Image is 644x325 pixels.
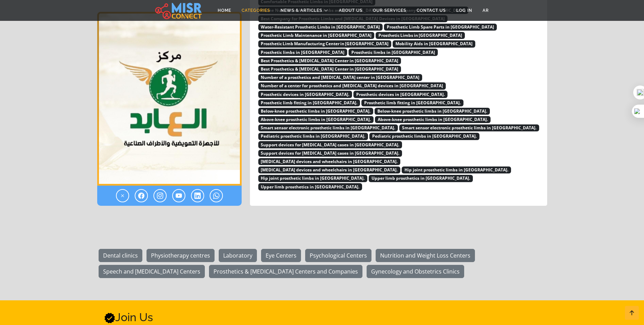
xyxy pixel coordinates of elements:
[219,249,257,262] a: Laboratory
[258,73,423,81] a: Number of a prosthetics and [MEDICAL_DATA] center in [GEOGRAPHIC_DATA]
[258,31,375,39] a: Prosthetic Limb Maintenance in [GEOGRAPHIC_DATA]
[212,4,236,17] a: Home
[369,174,473,181] a: Upper limb prosthetics in [GEOGRAPHIC_DATA].
[258,56,401,64] a: Best Prosthetics & [MEDICAL_DATA] Center in [GEOGRAPHIC_DATA]
[384,24,497,31] span: Prosthetic Limb Spare Parts in [GEOGRAPHIC_DATA]
[349,49,438,56] span: Prosthetic limbs in [GEOGRAPHIC_DATA]
[376,32,465,39] span: Prosthetic Limbs in [GEOGRAPHIC_DATA]
[258,150,402,157] span: Support devices for [MEDICAL_DATA] cases in [GEOGRAPHIC_DATA].
[399,123,539,131] a: Smart sensor electronic prosthetic limbs in [GEOGRAPHIC_DATA].
[258,57,401,64] span: Best Prosthetics & [MEDICAL_DATA] Center in [GEOGRAPHIC_DATA]
[258,115,374,123] a: Above-knee prosthetic limbs in [GEOGRAPHIC_DATA].
[384,23,497,30] a: Prosthetic Limb Spare Parts in [GEOGRAPHIC_DATA]
[97,12,242,186] div: 1 / 1
[281,7,322,14] span: News & Articles
[361,98,463,106] a: Prosthetic limb fitting in [GEOGRAPHIC_DATA].
[402,165,511,173] a: Hip joint prosthetic limbs in [GEOGRAPHIC_DATA].
[147,249,215,262] a: Physiotherapy centres
[209,265,362,278] a: Prosthetics & [MEDICAL_DATA] Centers and Companies
[97,12,242,186] img: Al Abed Center for Prosthetics & Orthotic Devices
[367,265,464,278] a: Gynecology and Obstetrics Clinics
[258,32,375,39] span: Prosthetic Limb Maintenance in [GEOGRAPHIC_DATA]
[369,132,479,139] a: Pediatric prosthetic limbs in [GEOGRAPHIC_DATA].
[393,39,475,47] a: Mobility Aids in [GEOGRAPHIC_DATA]
[258,24,383,31] span: Water-Resistant Prosthetic Limbs in [GEOGRAPHIC_DATA]
[258,133,368,140] span: Pediatric prosthetic limbs in [GEOGRAPHIC_DATA].
[402,166,511,173] span: Hip joint prosthetic limbs in [GEOGRAPHIC_DATA].
[258,175,368,182] span: Hip joint prosthetic limbs in [GEOGRAPHIC_DATA].
[258,158,401,165] span: [MEDICAL_DATA] devices and wheelchairs in [GEOGRAPHIC_DATA].
[258,23,383,30] a: Water-Resistant Prosthetic Limbs in [GEOGRAPHIC_DATA]
[104,312,115,324] svg: Verified account
[258,124,398,131] span: Smart sensor electronic prosthetic limbs in [GEOGRAPHIC_DATA].
[375,108,490,115] span: Below-knee prosthetic limbs in [GEOGRAPHIC_DATA].
[258,90,352,98] a: Prosthetic devices in [GEOGRAPHIC_DATA].
[305,249,371,262] a: Psychological Centers
[258,183,362,190] span: Upper limb prosthetics in [GEOGRAPHIC_DATA].
[258,165,401,173] a: [MEDICAL_DATA] devices and wheelchairs in [GEOGRAPHIC_DATA].
[375,115,491,123] a: Above-knee prosthetic limbs in [GEOGRAPHIC_DATA].
[258,182,362,190] a: Upper limb prosthetics in [GEOGRAPHIC_DATA].
[353,91,448,98] span: Prosthetic devices in [GEOGRAPHIC_DATA].
[334,4,368,17] a: About Us
[258,91,352,98] span: Prosthetic devices in [GEOGRAPHIC_DATA].
[258,141,402,148] span: Support devices for [MEDICAL_DATA] cases in [GEOGRAPHIC_DATA].
[399,124,539,131] span: Smart sensor electronic prosthetic limbs in [GEOGRAPHIC_DATA].
[349,48,438,56] a: Prosthetic limbs in [GEOGRAPHIC_DATA]
[376,249,475,262] a: Nutrition and Weight Loss Centers
[258,66,401,73] span: Best Prosthetics & [MEDICAL_DATA] Center in [GEOGRAPHIC_DATA]
[258,82,446,89] span: Number of a center for prosthetics and [MEDICAL_DATA] devices in [GEOGRAPHIC_DATA]
[451,4,477,17] a: Log in
[258,166,401,173] span: [MEDICAL_DATA] devices and wheelchairs in [GEOGRAPHIC_DATA].
[258,81,446,89] a: Number of a center for prosthetics and [MEDICAL_DATA] devices in [GEOGRAPHIC_DATA]
[411,4,451,17] a: Contact Us
[393,40,475,47] span: Mobility Aids in [GEOGRAPHIC_DATA]
[258,99,360,106] span: Prosthetic limb fitting in [GEOGRAPHIC_DATA].
[369,175,473,182] span: Upper limb prosthetics in [GEOGRAPHIC_DATA].
[258,116,374,123] span: Above-knee prosthetic limbs in [GEOGRAPHIC_DATA].
[104,311,392,324] h2: Join Us
[353,90,448,98] a: Prosthetic devices in [GEOGRAPHIC_DATA].
[477,4,494,17] a: AR
[258,40,392,47] span: Prosthetic Limb Manufacturing Center in [GEOGRAPHIC_DATA]
[155,2,202,19] img: main.misr_connect
[368,4,411,17] a: Our Services
[375,116,491,123] span: Above-knee prosthetic limbs in [GEOGRAPHIC_DATA].
[258,65,401,72] a: Best Prosthetics & [MEDICAL_DATA] Center in [GEOGRAPHIC_DATA]
[258,98,360,106] a: Prosthetic limb fitting in [GEOGRAPHIC_DATA].
[369,133,479,140] span: Pediatric prosthetic limbs in [GEOGRAPHIC_DATA].
[258,140,402,148] a: Support devices for [MEDICAL_DATA] cases in [GEOGRAPHIC_DATA].
[261,249,301,262] a: Eye Centers
[361,99,463,106] span: Prosthetic limb fitting in [GEOGRAPHIC_DATA].
[258,74,423,81] span: Number of a prosthetics and [MEDICAL_DATA] center in [GEOGRAPHIC_DATA]
[258,48,348,56] a: Prosthetic limbs in [GEOGRAPHIC_DATA]
[258,39,392,47] a: Prosthetic Limb Manufacturing Center in [GEOGRAPHIC_DATA]
[375,107,490,114] a: Below-knee prosthetic limbs in [GEOGRAPHIC_DATA].
[258,123,398,131] a: Smart sensor electronic prosthetic limbs in [GEOGRAPHIC_DATA].
[258,174,368,181] a: Hip joint prosthetic limbs in [GEOGRAPHIC_DATA].
[99,265,205,278] a: Speech and [MEDICAL_DATA] Centers
[99,249,142,262] a: Dental clinics
[258,157,401,165] a: [MEDICAL_DATA] devices and wheelchairs in [GEOGRAPHIC_DATA].
[376,31,465,39] a: Prosthetic Limbs in [GEOGRAPHIC_DATA]
[258,108,374,115] span: Below-knee prosthetic limbs in [GEOGRAPHIC_DATA].
[258,107,374,114] a: Below-knee prosthetic limbs in [GEOGRAPHIC_DATA].
[258,149,402,156] a: Support devices for [MEDICAL_DATA] cases in [GEOGRAPHIC_DATA].
[258,49,348,56] span: Prosthetic limbs in [GEOGRAPHIC_DATA]
[275,4,334,17] a: News & Articles
[258,132,368,139] a: Pediatric prosthetic limbs in [GEOGRAPHIC_DATA].
[236,4,275,17] a: Categories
